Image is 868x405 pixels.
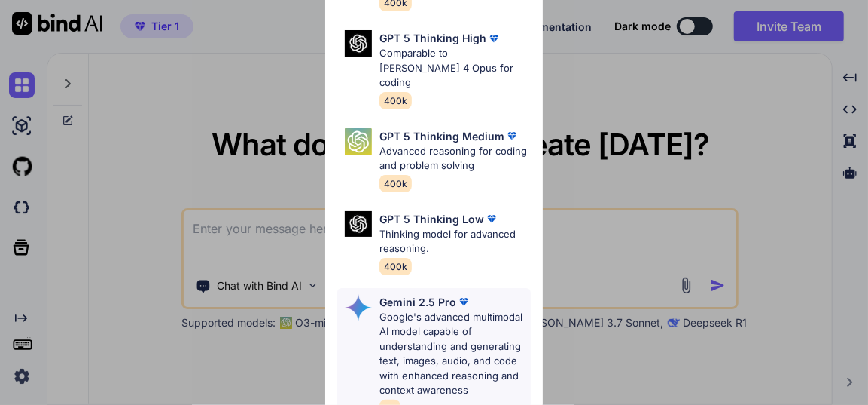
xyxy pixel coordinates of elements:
[484,211,499,226] img: premium
[379,144,530,173] p: Advanced reasoning for coding and problem solving
[379,227,530,256] p: Thinking model for advanced reasoning.
[345,128,372,155] img: Pick Models
[379,294,456,310] p: Gemini 2.5 Pro
[486,31,501,46] img: premium
[345,211,372,238] img: Pick Models
[456,294,471,309] img: premium
[379,92,412,109] span: 400k
[379,310,530,398] p: Google's advanced multimodal AI model capable of understanding and generating text, images, audio...
[379,30,486,46] p: GPT 5 Thinking High
[379,46,530,91] p: Comparable to [PERSON_NAME] 4 Opus for coding
[379,258,412,275] span: 400k
[345,294,372,321] img: Pick Models
[379,175,412,192] span: 400k
[504,128,519,143] img: premium
[379,211,484,227] p: GPT 5 Thinking Low
[345,30,372,57] img: Pick Models
[379,128,504,144] p: GPT 5 Thinking Medium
